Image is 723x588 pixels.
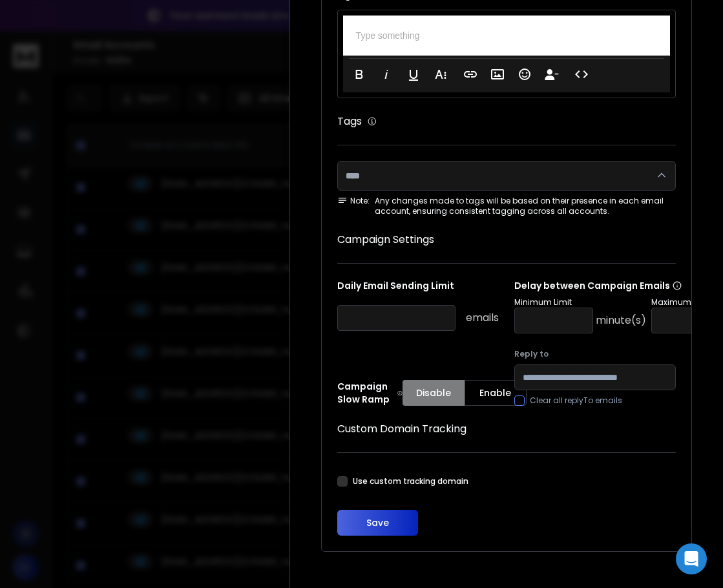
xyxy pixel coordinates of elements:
button: Code View [569,61,594,87]
button: Emoticons [512,61,537,87]
label: Reply to [514,349,676,359]
button: Bold (Ctrl+B) [347,61,372,87]
div: Any changes made to tags will be based on their presence in each email account, ensuring consiste... [337,196,676,216]
p: Daily Email Sending Limit [337,279,499,297]
label: Use custom tracking domain [353,476,468,487]
h1: Tags [337,114,362,129]
button: Disable [403,380,465,406]
button: More Text [428,61,453,87]
button: Save [337,510,418,536]
h1: Campaign Settings [337,232,676,247]
button: Italic (Ctrl+I) [374,61,399,87]
button: Insert Link (Ctrl+K) [458,61,483,87]
button: Underline (Ctrl+U) [401,61,426,87]
button: Insert Unsubscribe Link [540,61,564,87]
p: Campaign Slow Ramp [337,380,403,406]
h1: Custom Domain Tracking [337,421,676,437]
p: minute(s) [596,313,646,328]
p: Minimum Limit [514,297,646,308]
button: Enable [465,380,527,406]
button: Insert Image (Ctrl+P) [485,61,510,87]
label: Clear all replyTo emails [530,395,622,406]
p: emails [466,310,499,326]
span: Note: [337,196,370,206]
div: Open Intercom Messenger [676,543,707,574]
